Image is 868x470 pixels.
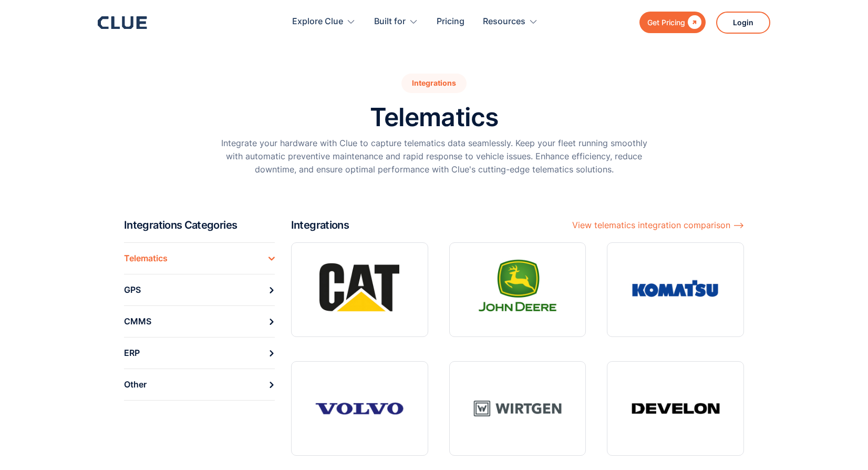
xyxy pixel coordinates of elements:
[124,376,147,393] div: Other
[374,5,406,38] div: Built for
[124,337,275,369] a: ERP
[572,219,744,232] div: View telematics integration comparison ⟶
[124,274,275,305] a: GPS
[483,5,525,38] div: Resources
[124,313,151,330] div: CMMS
[292,5,343,38] div: Explore Clue
[401,74,467,93] div: Integrations
[716,12,770,34] a: Login
[370,104,498,131] h1: Telematics
[124,242,275,274] a: Telematics
[437,5,464,38] a: Pricing
[124,218,283,232] h2: Integrations Categories
[572,218,744,232] a: View telematics integration comparison ⟶
[483,5,538,38] div: Resources
[685,16,701,29] div: 
[639,12,706,33] a: Get Pricing
[219,137,649,177] p: Integrate your hardware with Clue to capture telematics data seamlessly. Keep your fleet running ...
[124,250,168,267] div: Telematics
[292,5,356,38] div: Explore Clue
[124,369,275,401] a: Other
[124,345,140,361] div: ERP
[291,218,349,232] h2: Integrations
[124,282,141,298] div: GPS
[124,305,275,337] a: CMMS
[647,16,685,29] div: Get Pricing
[374,5,418,38] div: Built for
